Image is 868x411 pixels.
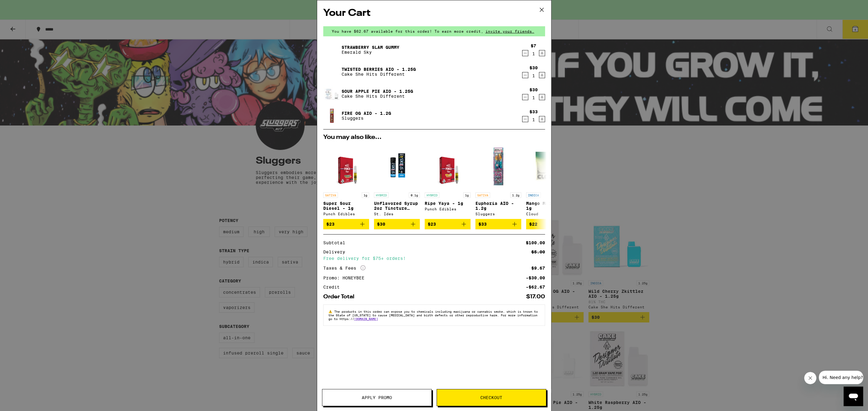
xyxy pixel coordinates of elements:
[374,144,420,189] img: St. Ides - Unflavored Syrup 2oz Tincture 1000mg
[526,219,572,229] button: Add to bag
[475,192,490,198] p: SATIVA
[529,109,538,114] div: $33
[526,192,541,198] p: INDICA
[529,117,538,122] div: 1
[342,72,416,77] p: Cake She Hits Different
[529,73,538,78] div: 1
[425,144,471,219] a: Open page for Ripe Yaya - 1g from Punch Edibles
[323,134,545,140] h2: You may also like...
[323,192,338,198] p: SATIVA
[322,389,432,406] button: Apply Promo
[531,266,545,270] div: $9.67
[437,389,546,406] button: Checkout
[804,372,816,384] iframe: Close message
[323,144,369,219] a: Open page for Super Sour Diesel - 1g from Punch Edibles
[323,41,340,58] img: Strawberry Slam Gummy
[323,6,545,20] h2: Your Cart
[529,222,537,227] span: $22
[374,201,420,211] p: Unflavored Syrup 2oz Tincture 1000mg
[323,63,340,80] img: Twisted Berries AIO - 1.25g
[323,241,350,245] div: Subtotal
[531,250,545,254] div: $5.00
[428,222,436,227] span: $23
[342,67,416,72] a: Twisted Berries AIO - 1.25g
[326,222,335,227] span: $23
[539,94,545,100] button: Increment
[463,192,471,198] p: 1g
[531,43,536,48] div: $7
[475,219,521,229] button: Add to bag
[323,294,359,300] div: Order Total
[529,87,538,92] div: $30
[323,85,340,102] img: Sour Apple Pie AIO - 1.25g
[323,265,365,271] div: Taxes & Fees
[475,144,521,219] a: Open page for Euphoria AIO - 1.2g from Sluggers
[844,387,863,406] iframe: Button to launch messaging window
[342,94,413,99] p: Cake She Hits Different
[526,241,545,245] div: $100.00
[342,116,391,121] p: Sluggers
[374,219,420,229] button: Add to bag
[819,371,863,384] iframe: Message from company
[342,89,413,94] a: Sour Apple Pie AIO - 1.25g
[342,111,391,116] a: Fire OG AIO - 1.2g
[374,144,420,219] a: Open page for Unflavored Syrup 2oz Tincture 1000mg from St. Ides
[526,285,545,289] div: -$62.67
[522,94,528,100] button: Decrement
[409,192,420,198] p: 0.1g
[539,50,545,56] button: Increment
[328,310,334,313] span: ⚠️
[323,26,545,36] div: You have $62.67 available for this order! To earn more credit,invite your friends.
[332,29,483,33] span: You have $62.67 available for this order! To earn more credit,
[328,144,364,189] img: Punch Edibles - Super Sour Diesel - 1g
[522,50,528,56] button: Decrement
[478,222,487,227] span: $33
[323,285,344,289] div: Credit
[475,201,521,211] p: Euphoria AIO - 1.2g
[374,212,420,216] div: St. Ides
[328,310,538,321] span: The products in this order can expose you to chemicals including marijuana or cannabis smoke, whi...
[425,192,439,198] p: HYBRID
[522,72,528,78] button: Decrement
[526,144,572,189] img: Cloud - Mango Mirage - 1g
[539,116,545,122] button: Increment
[323,201,369,211] p: Super Sour Diesel - 1g
[526,201,572,211] p: Mango Mirage - 1g
[539,72,545,78] button: Increment
[323,276,369,280] div: Promo: HONEYBEE
[342,45,399,50] a: Strawberry Slam Gummy
[475,144,521,189] img: Sluggers - Euphoria AIO - 1.2g
[342,50,399,55] p: Emerald Sky
[374,192,389,198] p: HYBRID
[323,212,369,216] div: Punch Edibles
[362,395,392,400] span: Apply Promo
[529,95,538,100] div: 1
[526,212,572,216] div: Cloud
[323,256,545,260] div: Free delivery for $75+ orders!
[529,65,538,70] div: $30
[475,212,521,216] div: Sluggers
[323,107,340,124] img: Fire OG AIO - 1.2g
[480,395,502,400] span: Checkout
[526,276,545,280] div: -$30.00
[430,144,465,189] img: Punch Edibles - Ripe Yaya - 1g
[425,201,471,206] p: Ripe Yaya - 1g
[483,29,537,33] span: invite your friends.
[425,207,471,211] div: Punch Edibles
[362,192,369,198] p: 1g
[354,317,378,321] a: [DOMAIN_NAME]
[323,219,369,229] button: Add to bag
[531,51,536,56] div: 1
[377,222,385,227] span: $30
[425,219,471,229] button: Add to bag
[526,294,545,300] div: $17.00
[522,116,528,122] button: Decrement
[510,192,521,198] p: 1.2g
[526,144,572,219] a: Open page for Mango Mirage - 1g from Cloud
[323,250,350,254] div: Delivery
